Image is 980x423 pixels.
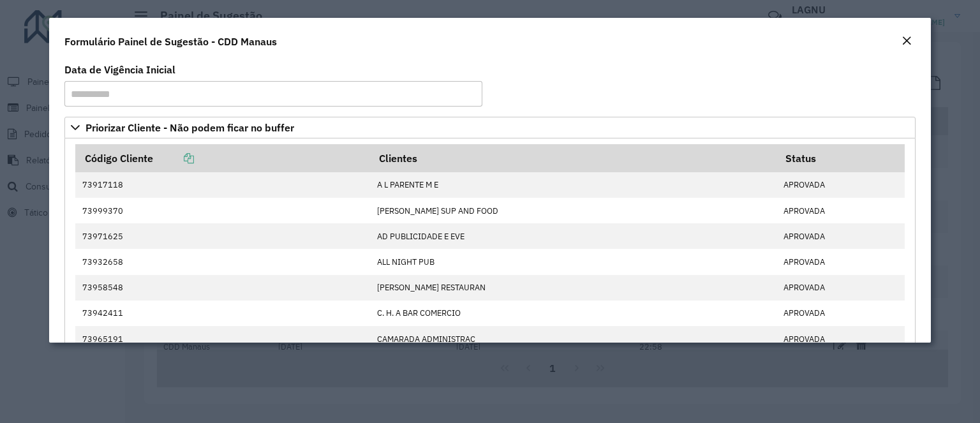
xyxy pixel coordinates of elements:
[777,326,905,352] td: APROVADA
[371,198,777,223] td: [PERSON_NAME] SUP AND FOOD
[75,301,370,326] td: 73942411
[371,301,777,326] td: C. H. A BAR COMERCIO
[777,198,905,223] td: APROVADA
[75,198,370,223] td: 73999370
[902,36,912,46] em: Fechar
[85,122,294,133] span: Priorizar Cliente - Não podem ficar no buffer
[898,33,916,50] button: Close
[153,152,194,165] a: Copiar
[371,275,777,301] td: [PERSON_NAME] RESTAURAN
[64,62,175,77] label: Data de Vigência Inicial
[777,145,905,172] th: Status
[777,301,905,326] td: APROVADA
[75,249,370,274] td: 73932658
[75,326,370,352] td: 73965191
[371,249,777,274] td: ALL NIGHT PUB
[371,223,777,249] td: AD PUBLICIDADE E EVE
[75,223,370,249] td: 73971625
[75,145,370,172] th: Código Cliente
[371,172,777,198] td: A L PARENTE M E
[777,275,905,301] td: APROVADA
[75,172,370,198] td: 73917118
[777,172,905,198] td: APROVADA
[777,249,905,274] td: APROVADA
[371,326,777,352] td: CAMARADA ADMINISTRAC
[64,117,916,138] a: Priorizar Cliente - Não podem ficar no buffer
[777,223,905,249] td: APROVADA
[75,275,370,301] td: 73958548
[371,145,777,172] th: Clientes
[64,34,277,49] h4: Formulário Painel de Sugestão - CDD Manaus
